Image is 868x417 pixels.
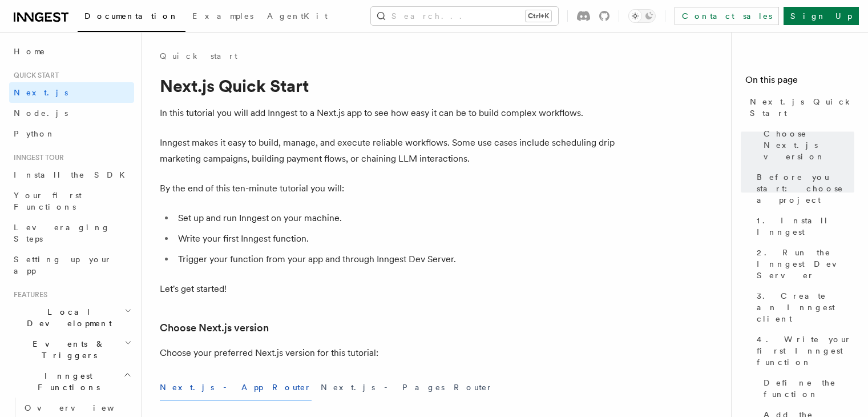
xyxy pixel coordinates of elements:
p: Inngest makes it easy to build, manage, and execute reliable workflows. Some use cases include sc... [160,135,616,167]
a: Quick start [160,50,237,62]
a: 3. Create an Inngest client [752,286,854,329]
a: Leveraging Steps [9,217,134,249]
span: Home [14,46,46,57]
span: Python [14,129,55,138]
a: Choose Next.js version [759,123,854,167]
li: Write your first Inngest function. [175,231,616,247]
a: Before you start: choose a project [752,167,854,210]
span: Next.js Quick Start [750,96,854,119]
a: Python [9,123,134,144]
a: Next.js Quick Start [745,91,854,123]
a: Next.js [9,82,134,103]
a: Choose Next.js version [160,320,269,336]
span: Install the SDK [14,170,132,179]
span: Define the function [764,377,854,400]
a: 2. Run the Inngest Dev Server [752,242,854,286]
span: Inngest Functions [9,370,123,393]
span: Quick start [9,71,59,80]
li: Set up and run Inngest on your machine. [175,210,616,226]
a: Setting up your app [9,249,134,281]
span: 1. Install Inngest [757,215,854,238]
p: Let's get started! [160,281,616,297]
button: Inngest Functions [9,366,134,398]
span: Next.js [14,88,68,97]
span: Examples [192,11,253,21]
span: Documentation [84,11,179,21]
span: 4. Write your first Inngest function [757,334,854,368]
span: Setting up your app [14,255,112,275]
p: By the end of this ten-minute tutorial you will: [160,181,616,197]
span: 2. Run the Inngest Dev Server [757,247,854,281]
a: Contact sales [675,7,779,25]
button: Next.js - App Router [160,375,312,400]
a: 4. Write your first Inngest function [752,329,854,372]
button: Events & Triggers [9,334,134,366]
a: AgentKit [260,3,334,31]
span: AgentKit [267,11,328,21]
p: Choose your preferred Next.js version for this tutorial: [160,345,616,361]
span: 3. Create an Inngest client [757,290,854,324]
span: Features [9,290,47,299]
a: Sign Up [784,7,859,25]
span: Choose Next.js version [764,128,854,162]
span: Leveraging Steps [14,223,110,243]
button: Search...Ctrl+K [371,7,558,25]
span: Node.js [14,109,68,118]
kbd: Ctrl+K [526,10,551,22]
a: 1. Install Inngest [752,210,854,242]
h4: On this page [745,73,854,91]
a: Node.js [9,103,134,123]
a: Examples [185,3,260,31]
p: In this tutorial you will add Inngest to a Next.js app to see how easy it can be to build complex... [160,105,616,121]
span: Events & Triggers [9,338,124,361]
span: Inngest tour [9,153,64,162]
span: Your first Functions [14,191,82,211]
button: Next.js - Pages Router [321,375,493,400]
a: Your first Functions [9,185,134,217]
h1: Next.js Quick Start [160,75,616,96]
span: Local Development [9,306,124,329]
a: Documentation [78,3,185,32]
span: Overview [25,403,142,412]
li: Trigger your function from your app and through Inngest Dev Server. [175,251,616,267]
button: Toggle dark mode [628,9,656,23]
button: Local Development [9,302,134,334]
a: Install the SDK [9,165,134,185]
a: Home [9,41,134,62]
a: Define the function [759,372,854,404]
span: Before you start: choose a project [757,171,854,206]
